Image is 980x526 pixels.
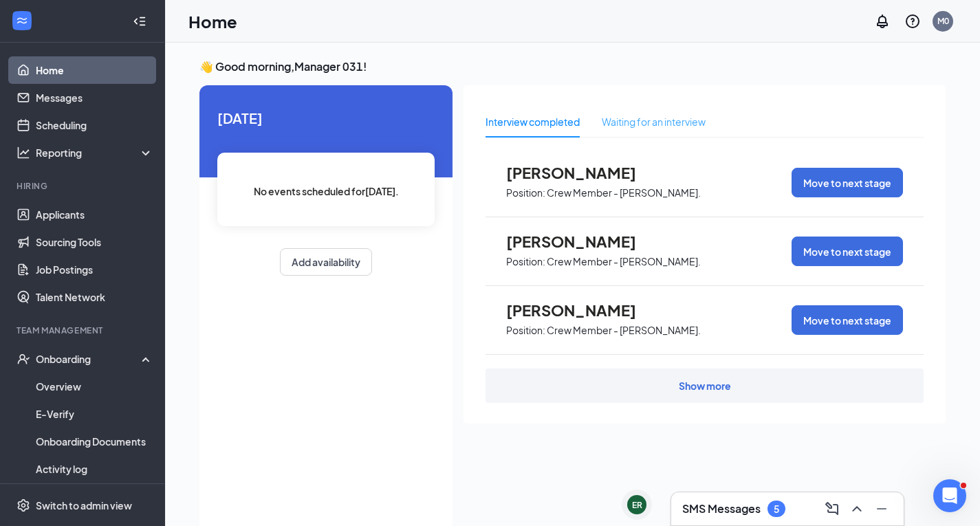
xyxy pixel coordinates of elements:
[506,255,545,268] p: Position:
[217,107,435,129] span: [DATE]
[254,184,399,199] span: No events scheduled for [DATE] .
[17,146,30,160] svg: Analysis
[15,14,29,28] svg: WorkstreamLogo
[36,201,153,228] a: Applicants
[679,379,731,393] div: Show more
[199,59,946,74] h3: 👋 Good morning, Manager 031 !
[17,352,30,366] svg: UserCheck
[547,186,701,199] p: Crew Member - [PERSON_NAME].
[547,255,701,268] p: Crew Member - [PERSON_NAME].
[280,248,372,276] button: Add availability
[36,400,153,428] a: E-Verify
[506,324,545,337] p: Position:
[17,498,30,512] svg: Settings
[36,283,153,311] a: Talent Network
[17,180,151,192] div: Hiring
[36,455,153,483] a: Activity log
[36,228,153,256] a: Sourcing Tools
[547,324,701,337] p: Crew Member - [PERSON_NAME].
[506,301,657,319] span: [PERSON_NAME]
[506,186,545,199] p: Position:
[506,232,657,250] span: [PERSON_NAME]
[904,13,921,30] svg: QuestionInfo
[792,168,903,197] button: Move to next stage
[849,501,865,517] svg: ChevronUp
[824,501,840,517] svg: ComposeMessage
[682,501,761,516] h3: SMS Messages
[36,428,153,455] a: Onboarding Documents
[774,503,779,515] div: 5
[17,325,151,336] div: Team Management
[36,352,142,366] div: Onboarding
[36,111,153,139] a: Scheduling
[486,114,580,129] div: Interview completed
[36,56,153,84] a: Home
[937,15,949,27] div: M0
[188,10,237,33] h1: Home
[874,13,891,30] svg: Notifications
[36,84,153,111] a: Messages
[36,373,153,400] a: Overview
[846,498,868,520] button: ChevronUp
[873,501,890,517] svg: Minimize
[933,479,966,512] iframe: Intercom live chat
[871,498,893,520] button: Minimize
[506,164,657,182] span: [PERSON_NAME]
[602,114,706,129] div: Waiting for an interview
[133,14,146,28] svg: Collapse
[821,498,843,520] button: ComposeMessage
[792,237,903,266] button: Move to next stage
[36,256,153,283] a: Job Postings
[36,146,154,160] div: Reporting
[632,499,642,511] div: ER
[792,305,903,335] button: Move to next stage
[36,498,132,512] div: Switch to admin view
